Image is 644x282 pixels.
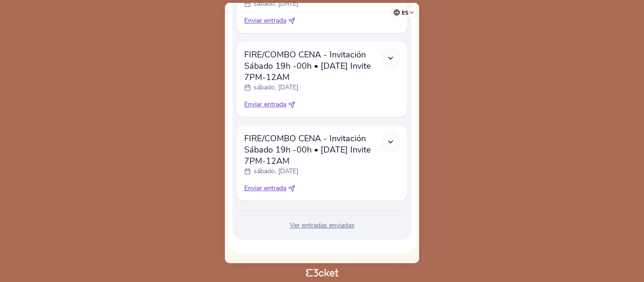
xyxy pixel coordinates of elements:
span: FIRE/COMBO CENA - Invitación Sábado 19h -00h • [DATE] Invite 7PM-12AM [244,49,381,83]
span: Enviar entrada [244,184,286,193]
div: Ver entradas enviadas [236,221,408,230]
span: FIRE/COMBO CENA - Invitación Sábado 19h -00h • [DATE] Invite 7PM-12AM [244,133,381,167]
span: Enviar entrada [244,100,286,109]
p: sábado, [DATE] [254,167,298,176]
span: Enviar entrada [244,16,286,25]
p: sábado, [DATE] [254,83,298,92]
